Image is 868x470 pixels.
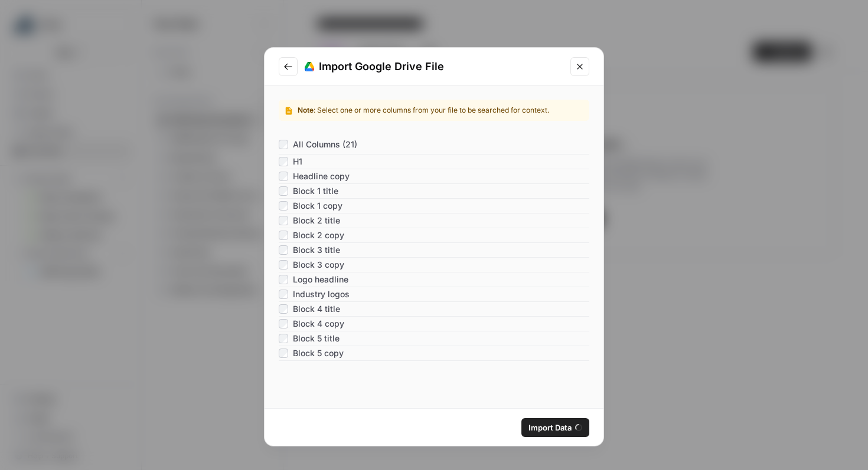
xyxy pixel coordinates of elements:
[314,106,549,114] span: : Select one or more columns from your file to be searched for context.
[279,140,288,149] input: All Columns (21)
[279,216,288,225] input: Block 2 title
[293,229,344,241] span: Block 2 copy
[293,139,357,150] span: All Columns (21)
[293,170,350,182] span: Headline copy
[279,349,288,358] input: Block 5 copy
[305,58,563,75] div: Import Google Drive File
[570,57,589,76] button: Close modal
[279,319,288,328] input: Block 4 copy
[293,244,340,256] span: Block 3 title
[279,260,288,269] input: Block 3 copy
[293,156,302,167] span: H1
[293,288,350,300] span: Industry logos
[293,200,342,212] span: Block 1 copy
[293,274,348,285] span: Logo headline
[293,185,338,197] span: Block 1 title
[293,215,340,226] span: Block 2 title
[279,290,288,299] input: Industry logos
[528,422,572,433] span: Import Data
[279,231,288,240] input: Block 2 copy
[279,172,288,181] input: Headline copy
[279,157,288,166] input: H1
[279,304,288,314] input: Block 4 title
[293,347,344,359] span: Block 5 copy
[279,334,288,343] input: Block 5 title
[279,186,288,196] input: Block 1 title
[293,259,344,271] span: Block 3 copy
[293,333,340,344] span: Block 5 title
[279,201,288,211] input: Block 1 copy
[521,418,589,437] button: Import Data
[279,57,298,76] button: Go to previous step
[298,106,314,114] span: Note
[279,275,288,284] input: Logo headline
[293,318,344,330] span: Block 4 copy
[293,303,340,315] span: Block 4 title
[279,245,288,255] input: Block 3 title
